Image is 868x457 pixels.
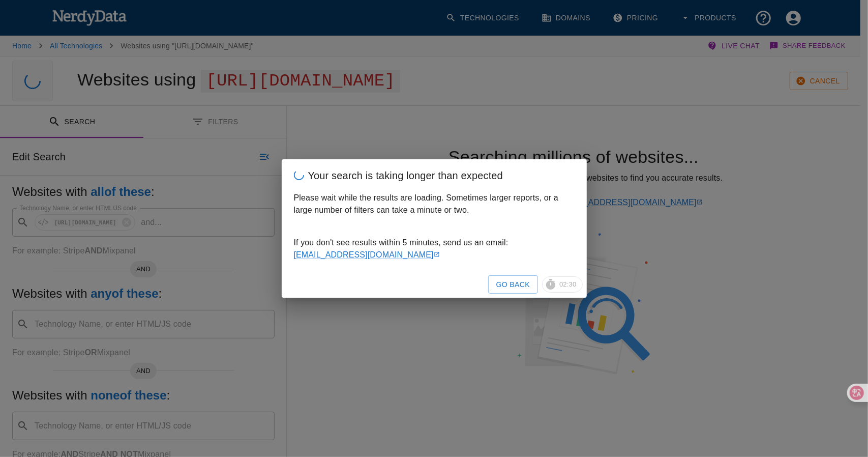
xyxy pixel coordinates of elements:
div: Please wait while the results are loading. Sometimes larger reports, or a large number of filters... [282,192,587,226]
a: [EMAIL_ADDRESS][DOMAIN_NAME] [294,250,440,259]
div: If you don't see results within 5 minutes, send us an email: [282,226,587,271]
button: Go Back [488,275,538,294]
h2: Your search is taking longer than expected [282,159,587,192]
iframe: Drift Widget Chat Controller [817,385,856,423]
